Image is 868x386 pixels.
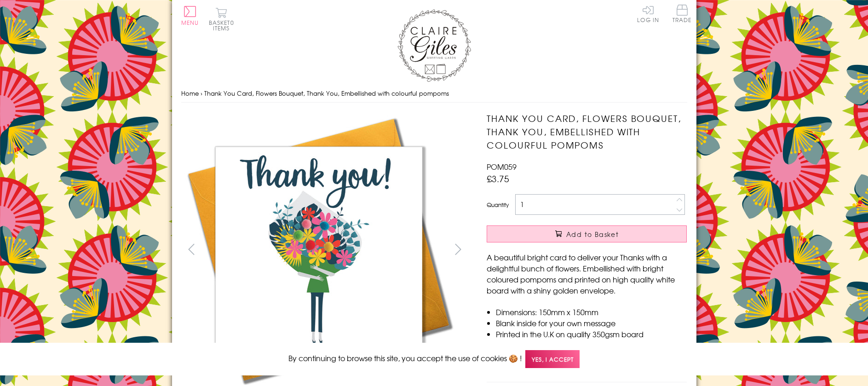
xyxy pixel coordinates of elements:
[487,112,687,151] h1: Thank You Card, Flowers Bouquet, Thank You, Embellished with colourful pompoms
[566,230,619,239] span: Add to Basket
[673,5,692,23] span: Trade
[496,328,687,340] li: Printed in the U.K on quality 350gsm board
[209,7,234,31] button: Basket0 items
[181,239,202,259] button: prev
[637,5,659,23] a: Log In
[204,89,449,98] span: Thank You Card, Flowers Bouquet, Thank You, Embellished with colourful pompoms
[201,89,202,98] span: ›
[487,161,517,172] span: POM059
[487,225,687,242] button: Add to Basket
[496,306,687,317] li: Dimensions: 150mm x 150mm
[397,9,471,82] img: Claire Giles Greetings Cards
[181,18,199,27] span: Menu
[673,5,692,24] a: Trade
[487,252,687,296] p: A beautiful bright card to deliver your Thanks with a delightful bunch of flowers. Embellished wi...
[181,84,687,103] nav: breadcrumbs
[496,340,687,351] li: Comes wrapped in Compostable bag
[496,317,687,328] li: Blank inside for your own message
[181,6,199,25] button: Menu
[525,350,580,368] span: Yes, I accept
[487,172,509,185] span: £3.75
[181,89,199,98] a: Home
[448,239,468,259] button: next
[213,18,234,32] span: 0 items
[487,201,509,209] label: Quantity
